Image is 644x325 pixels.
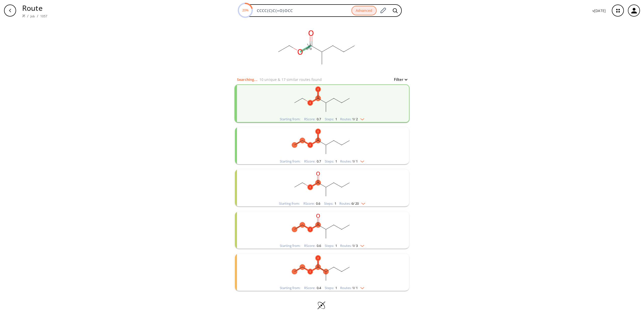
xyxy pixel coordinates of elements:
input: Enter SMILES [254,8,351,13]
li: / [37,13,38,19]
div: RScore : [304,118,321,121]
div: RScore : [304,286,321,290]
li: / [27,13,28,19]
span: 1 / 1 [352,160,358,163]
span: 1 / 2 [352,118,358,121]
svg: CCCC(C)C(=O)OCC [257,127,387,158]
a: Job [30,14,35,18]
div: Steps : [325,160,337,163]
svg: CCCC(C)C(=O)OCC [266,21,367,76]
span: 1 [334,201,336,206]
span: 0.7 [316,117,321,121]
svg: CCCC(C)C(=O)OCC [257,169,387,201]
img: Down [358,285,364,289]
span: 0.7 [316,159,321,164]
span: 1 [335,243,337,248]
div: Steps : [325,118,337,121]
p: Searching... [237,77,257,82]
div: Starting from: [280,118,300,121]
span: 0.6 [315,201,320,206]
p: Route [22,3,47,13]
div: RScore : [303,202,320,205]
img: Down [359,201,365,205]
span: 1 [335,117,337,121]
p: 10 unique & 17 similar routes found [259,77,322,82]
div: Routes: [340,286,364,290]
span: 1 [335,286,337,290]
div: RScore : [304,160,321,163]
div: Routes: [340,118,364,121]
p: v [DATE] [592,8,606,13]
svg: CCCC(C)C(=O)OCC [257,254,387,285]
div: Routes: [340,244,364,247]
img: Down [358,116,364,120]
div: Starting from: [280,286,300,290]
text: 20% [242,8,248,12]
svg: CCCC(C)C(=O)OCC [257,211,387,243]
div: Starting from: [280,244,300,247]
div: Steps : [325,286,337,290]
img: Spaya logo [22,14,25,17]
span: 1 [335,159,337,164]
div: Steps : [325,244,337,247]
span: 1 / 3 [352,244,358,247]
div: Routes: [340,160,364,163]
img: Down [358,243,364,247]
div: Steps : [324,202,336,205]
span: 0.4 [316,286,321,290]
span: 6 / 20 [351,202,359,205]
button: Advanced [351,6,377,16]
span: 1 / 1 [352,286,358,290]
div: Starting from: [280,160,300,163]
div: RScore : [304,244,321,247]
ul: clusters [235,82,409,293]
span: 0.6 [316,243,321,248]
div: Starting from: [279,202,300,205]
a: 1057 [40,14,48,18]
div: Routes: [339,202,365,205]
img: Down [358,158,364,162]
svg: CCCC(C)C(=O)OCC [257,85,387,116]
button: Filter [391,78,407,81]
